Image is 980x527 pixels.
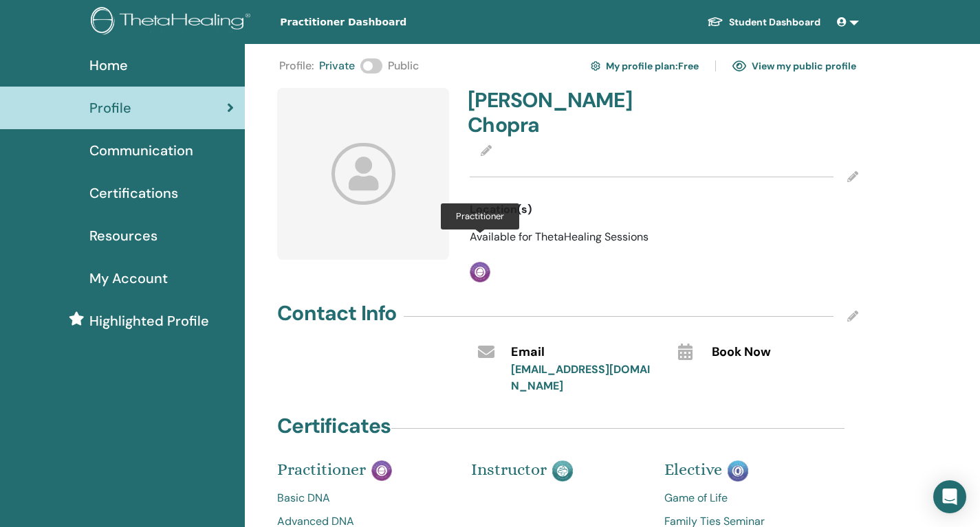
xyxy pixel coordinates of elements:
[279,58,314,74] span: Profile :
[280,15,486,30] span: Practitioner Dashboard
[470,201,532,218] span: Location(s)
[511,344,545,361] span: Email
[277,460,366,479] span: Practitioner
[277,414,391,438] h4: Certificates
[91,7,255,38] img: logo.png
[732,60,746,72] img: eye.svg
[664,490,838,506] a: Game of Life
[707,16,723,27] img: graduation-cap-white.svg
[696,10,831,35] a: Student Dashboard
[89,98,131,118] span: Profile
[89,140,193,161] span: Communication
[511,362,650,393] a: [EMAIL_ADDRESS][DOMAIN_NAME]
[277,301,396,326] h4: Contact Info
[319,58,355,74] span: Private
[933,480,966,513] div: Open Intercom Messenger
[664,460,722,479] span: Elective
[277,490,450,506] a: Basic DNA
[471,460,547,479] span: Instructor
[388,58,419,74] span: Public
[468,88,655,137] h4: [PERSON_NAME] Chopra
[89,55,128,76] span: Home
[89,311,209,331] span: Highlighted Profile
[712,344,771,361] span: Book Now
[591,55,699,77] a: My profile plan:Free
[89,268,168,289] span: My Account
[89,225,157,246] span: Resources
[732,55,856,77] a: View my public profile
[591,59,600,73] img: cog.svg
[89,183,178,203] span: Certifications
[470,229,649,244] span: Available for ThetaHealing Sessions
